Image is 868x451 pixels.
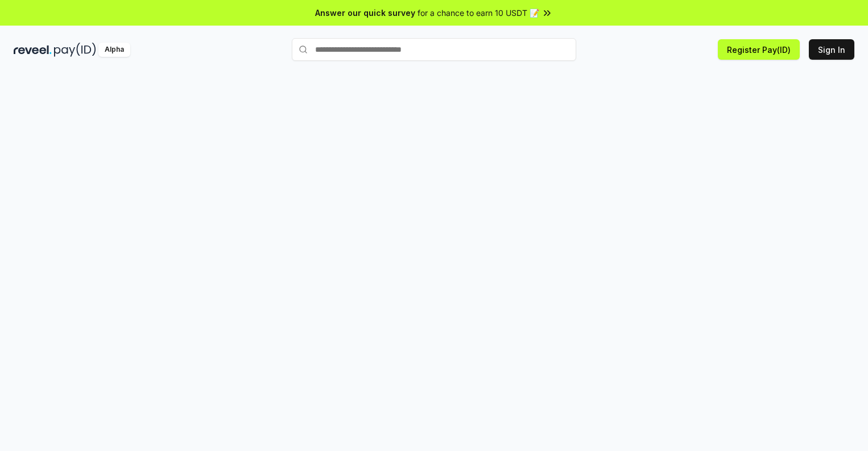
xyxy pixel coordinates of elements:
[718,39,800,60] button: Register Pay(ID)
[418,7,539,19] span: for a chance to earn 10 USDT 📝
[54,43,96,57] img: pay_id
[98,43,130,57] div: Alpha
[315,7,415,19] span: Answer our quick survey
[809,39,854,60] button: Sign In
[14,43,52,57] img: reveel_dark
